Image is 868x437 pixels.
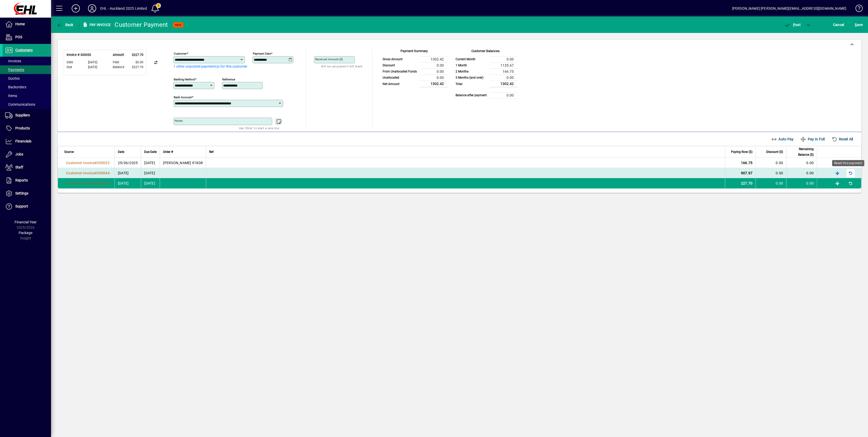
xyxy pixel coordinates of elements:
mat-hint: Will be calculated if left blank [321,63,362,69]
button: Profile [84,4,100,13]
span: NEW [175,23,181,27]
span: Remaining Balance ($) [789,146,814,157]
span: Settings [15,191,28,195]
span: Financial Year [15,220,37,224]
a: Products [3,122,51,135]
span: Items [5,94,17,98]
app-page-header-button: Back [51,20,79,29]
a: Staff [3,161,51,174]
span: Due Date [144,149,157,155]
span: [DATE] [118,181,129,185]
div: Reset this payment [832,160,864,166]
mat-label: Banking method [174,78,195,81]
span: # [95,181,97,185]
span: Customer Invoice [66,181,95,185]
span: 25/06/2025 [118,161,138,165]
span: Back [56,23,73,27]
td: 1 Month [453,62,490,68]
mat-label: Reference [222,78,235,81]
a: Support [3,200,51,213]
mat-hint: Use 'Enter' to start a new line [239,125,279,131]
td: 1135.67 [490,62,518,68]
a: Jobs [3,148,51,161]
a: Financials [3,135,51,148]
a: Settings [3,187,51,200]
td: [DATE] [141,178,160,188]
button: Add [68,4,84,13]
div: EHL - Auckland 2025 Limited [100,4,147,13]
span: Reports [15,178,28,182]
span: 300044 [97,171,110,175]
span: ost [784,23,801,27]
span: Staff [15,165,23,169]
button: Save [853,20,864,29]
span: Jobs [15,152,23,156]
span: 300050 [97,181,110,185]
span: Suppliers [15,113,30,117]
td: Current Month [453,56,490,62]
div: [PERSON_NAME] [PERSON_NAME][EMAIL_ADDRESS][DOMAIN_NAME] [732,4,846,13]
td: 0.00 [490,92,518,98]
td: 1302.42 [420,81,448,87]
span: 166.75 [741,161,753,165]
a: Home [3,18,51,31]
span: Pay In Full [800,135,825,143]
span: Customers [15,48,33,52]
a: Invoices [3,57,51,65]
span: Invoices [5,59,21,63]
div: Customer Payment [115,21,168,29]
span: Ref [209,149,213,155]
td: 0.00 [420,62,448,68]
td: Balance after payment [453,92,490,98]
td: 0.00 [420,68,448,75]
span: Paying Now ($) [731,149,752,155]
span: Source [64,149,74,155]
a: Customer Invoice#300032 [64,160,111,166]
span: P [793,23,795,27]
td: 166.75 [490,68,518,75]
td: 1302.42 [420,56,448,62]
td: 2 Months [453,68,490,75]
td: 3 Months (and over) [453,75,490,81]
app-page-summary-card: Customer Balances [453,50,518,99]
mat-label: Bank Account [174,95,192,99]
div: Pay Invoice [79,21,111,29]
span: Amount [113,53,124,57]
span: $227.70 [132,65,143,70]
span: 0.00 [776,171,783,175]
span: 0.00 [776,181,783,185]
button: Cancel [832,20,846,29]
span: 0.00 [806,171,814,175]
a: Customer Invoice#300050 [64,180,111,186]
button: Back [55,20,75,29]
button: Post [782,20,803,29]
span: Customer Invoice [66,161,95,165]
span: Customer Invoice [66,171,95,175]
mat-label: Received Amount ($) [315,57,343,61]
td: Discount [380,62,420,68]
button: Reset All [829,135,855,144]
td: [PERSON_NAME] 918D8 [160,158,206,168]
span: 300032 [97,161,110,165]
span: $227.70 [132,53,143,57]
a: Reports [3,174,51,187]
span: # [95,171,97,175]
span: [DATE] [88,65,97,70]
td: 0.00 [490,75,518,81]
a: Payments [3,65,51,74]
span: Communications [5,102,35,106]
td: 0.00 [420,75,448,81]
td: Unallocated [380,75,420,81]
button: Pay In Full [798,135,827,144]
span: Cancel [833,21,844,29]
td: [DATE] [141,168,160,178]
span: Quotes [5,76,20,80]
td: 1302.42 [490,81,518,87]
span: POS [15,35,22,39]
td: Gross Amount [380,56,420,62]
a: Communications [3,100,51,109]
span: 0.00 [776,161,783,165]
div: Invoice # 300050 [67,53,97,57]
span: # [95,161,97,165]
span: Payments [5,68,24,72]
